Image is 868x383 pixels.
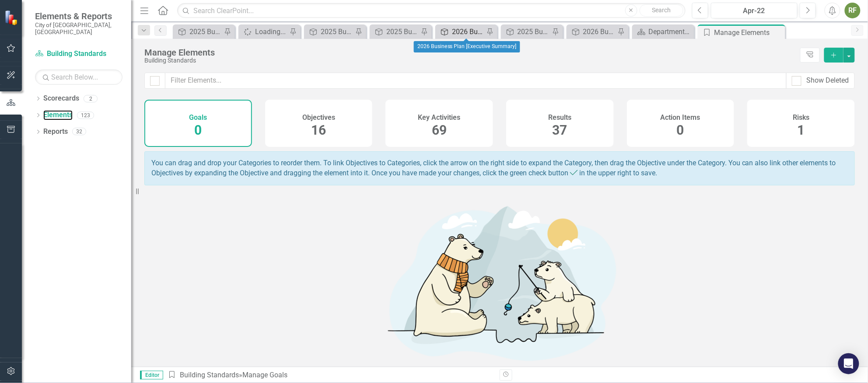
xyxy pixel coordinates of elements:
[241,26,287,37] a: Loading...
[255,26,287,37] div: Loading...
[634,26,692,37] a: Department Dashboard
[72,128,86,136] div: 32
[372,26,419,37] a: 2025 Business Plan [Executive Summary]
[35,70,122,85] input: Search Below...
[798,122,805,138] span: 1
[368,194,631,369] img: No results found
[140,371,163,380] span: Editor
[583,26,616,37] div: 2026 Business Plan [Objective #1]
[452,26,484,37] div: 2026 Business Plan [Executive Summary]
[144,48,796,57] div: Manage Elements
[569,26,616,37] a: 2026 Business Plan [Objective #1]
[43,110,73,120] a: Elements
[793,114,809,122] h4: Risks
[640,4,683,17] button: Search
[43,94,79,104] a: Scorecards
[165,73,787,89] input: Filter Elements...
[35,11,122,21] span: Elements & Reports
[414,41,520,52] div: 2026 Business Plan [Executive Summary]
[386,26,419,37] div: 2025 Business Plan [Executive Summary]
[553,122,567,138] span: 37
[168,370,493,380] div: » Manage Goals
[43,127,68,137] a: Reports
[661,114,700,122] h4: Action Items
[677,122,684,138] span: 0
[714,6,794,16] div: Apr-22
[144,151,855,185] div: You can drag and drop your Categories to reorder them. To link Objectives to Categories, click th...
[4,10,20,25] img: ClearPoint Strategy
[548,114,571,122] h4: Results
[189,26,222,37] div: 2025 Business Plan [Objective #3]
[652,7,671,14] span: Search
[503,26,550,37] a: 2025 Business Plan [Objective #2]
[194,122,202,138] span: 0
[144,57,796,64] div: Building Standards
[302,114,335,122] h4: Objectives
[311,122,326,138] span: 16
[845,3,861,18] button: RF
[189,114,207,122] h4: Goals
[418,114,461,122] h4: Key Activities
[177,3,686,18] input: Search ClearPoint...
[35,49,122,59] a: Building Standards
[649,26,692,37] div: Department Dashboard
[306,26,353,37] a: 2025 Business Plan [Objective #1]
[77,111,94,119] div: 123
[180,371,239,379] a: Building Standards
[714,27,783,38] div: Manage Elements
[84,95,98,102] div: 2
[518,26,550,37] div: 2025 Business Plan [Objective #2]
[437,26,484,37] a: 2026 Business Plan [Executive Summary]
[432,122,447,138] span: 69
[711,3,798,18] button: Apr-22
[838,353,859,374] div: Open Intercom Messenger
[35,21,122,36] small: City of [GEOGRAPHIC_DATA], [GEOGRAPHIC_DATA]
[807,76,849,86] div: Show Deleted
[175,26,222,37] a: 2025 Business Plan [Objective #3]
[321,26,353,37] div: 2025 Business Plan [Objective #1]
